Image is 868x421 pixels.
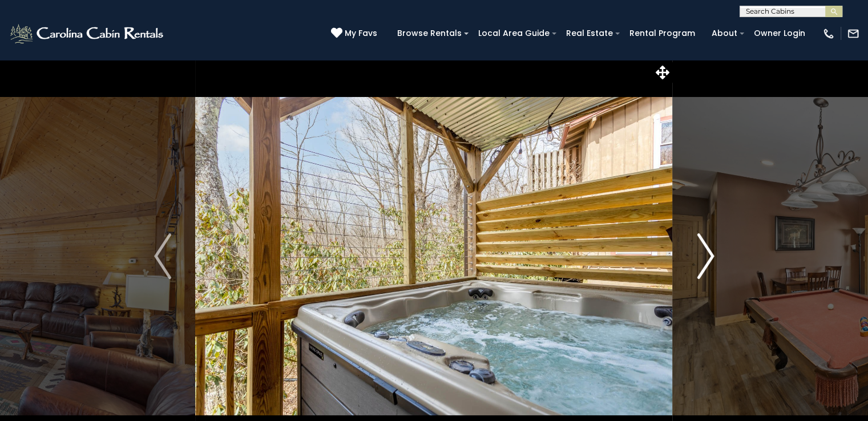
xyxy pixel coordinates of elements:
img: arrow [154,233,171,279]
a: About [706,25,743,42]
img: mail-regular-white.png [847,27,859,40]
a: Real Estate [560,25,619,42]
a: Owner Login [748,25,811,42]
img: arrow [697,233,714,279]
a: Rental Program [624,25,701,42]
a: Browse Rentals [391,25,467,42]
img: White-1-2.png [9,22,167,45]
a: My Favs [331,27,380,40]
a: Local Area Guide [473,25,555,42]
img: phone-regular-white.png [822,27,835,40]
span: My Favs [345,27,377,39]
